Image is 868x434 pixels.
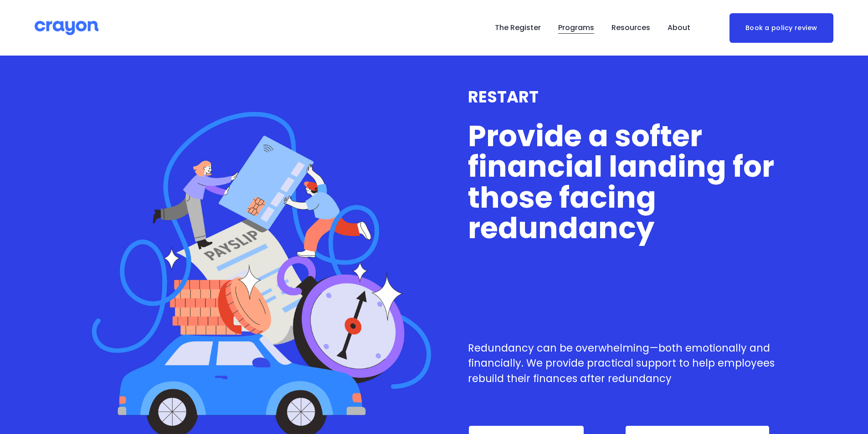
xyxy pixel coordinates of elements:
a: folder dropdown [611,20,650,35]
a: folder dropdown [558,20,594,35]
h1: Provide a softer financial landing for those facing redundancy [468,121,776,244]
a: The Register [495,20,541,35]
a: folder dropdown [668,20,690,35]
p: Redundancy can be overwhelming—both emotionally and financially. We provide practical support to ... [468,341,776,387]
img: Crayon [35,20,98,36]
h3: RESTART [468,88,776,106]
span: About [668,21,690,35]
span: Resources [611,21,650,35]
span: Programs [558,21,594,35]
a: Book a policy review [729,13,833,43]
